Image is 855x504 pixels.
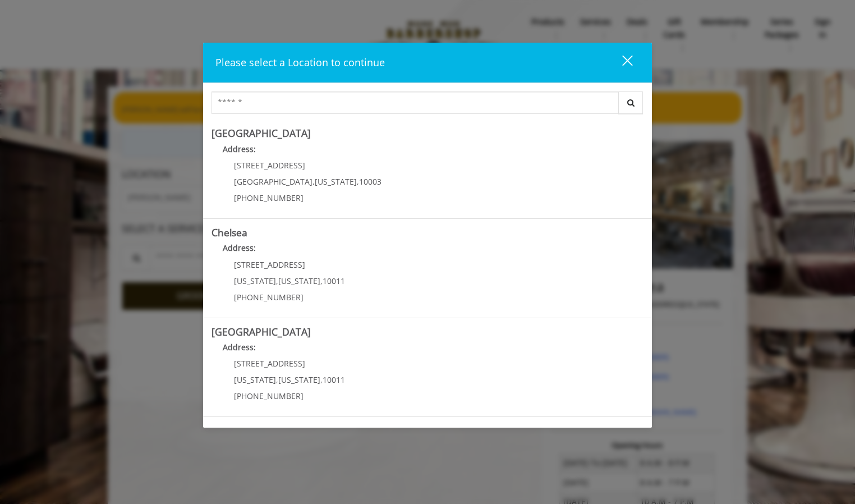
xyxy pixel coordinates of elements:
span: [PHONE_NUMBER] [234,391,304,401]
i: Search button [624,99,637,107]
span: [STREET_ADDRESS] [234,160,305,171]
span: [GEOGRAPHIC_DATA] [234,176,312,187]
span: 10003 [359,176,381,187]
b: Address: [223,342,256,352]
span: , [276,374,278,385]
span: 10011 [323,276,345,286]
span: , [320,374,323,385]
input: Search Center [212,91,619,114]
span: 10011 [323,374,345,385]
span: [US_STATE] [234,374,276,385]
button: close dialog [601,51,640,74]
span: [PHONE_NUMBER] [234,193,304,203]
b: Address: [223,242,256,253]
b: Address: [223,144,256,154]
span: Please select a Location to continue [215,56,385,69]
div: close dialog [609,54,632,71]
span: [STREET_ADDRESS] [234,358,305,369]
span: [US_STATE] [234,276,276,286]
span: [US_STATE] [278,276,320,286]
span: , [312,176,315,187]
span: , [357,176,359,187]
b: Chelsea [212,226,247,239]
b: [GEOGRAPHIC_DATA] [212,325,311,338]
span: [STREET_ADDRESS] [234,259,305,270]
span: [PHONE_NUMBER] [234,292,304,303]
b: [GEOGRAPHIC_DATA] [212,126,311,140]
span: , [320,276,323,286]
span: [US_STATE] [315,176,357,187]
span: [US_STATE] [278,374,320,385]
span: , [276,276,278,286]
div: Center Select [212,91,643,120]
